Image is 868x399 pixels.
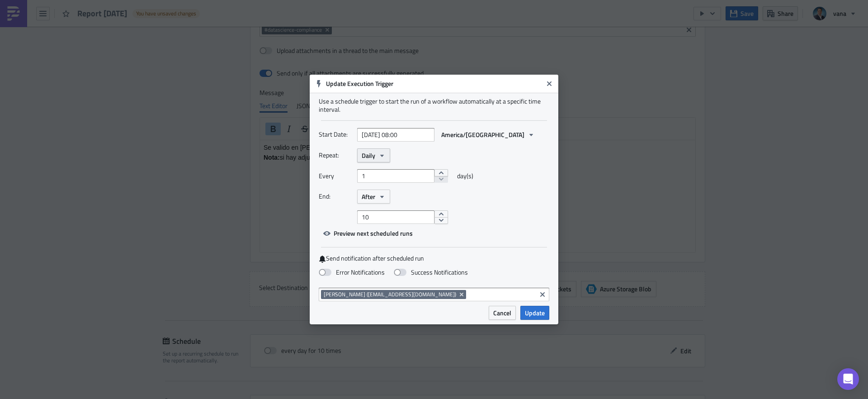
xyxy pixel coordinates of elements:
button: Remove Tag [458,290,466,299]
span: Preview next scheduled runs [334,228,413,238]
label: Every [319,169,353,183]
body: Rich Text Area. Press ALT-0 for help. [4,4,432,31]
span: Daily [362,151,375,160]
span: [PERSON_NAME] ([EMAIL_ADDRESS][DOMAIN_NAME]) [324,291,456,298]
button: increment [434,210,448,218]
label: Error Notifications [319,268,385,276]
p: si hay adjunto hubo coincidencias sino, no hubo. [4,14,432,21]
button: Daily [357,148,390,162]
button: After [357,190,390,204]
button: Close [542,77,556,90]
label: Repeat: [319,148,353,162]
button: decrement [434,176,448,183]
button: America/[GEOGRAPHIC_DATA] [437,128,539,142]
button: Cancel [489,306,516,320]
h6: Update Execution Trigger [326,80,543,88]
span: Update [525,308,545,318]
label: Start Date: [319,128,353,141]
span: day(s) [457,169,473,183]
button: Preview next scheduled runs [319,226,417,240]
label: End: [319,190,353,203]
span: After [362,192,375,201]
span: America/[GEOGRAPHIC_DATA] [441,130,524,139]
span: Cancel [493,308,511,318]
button: increment [434,169,448,176]
div: Use a schedule trigger to start the run of a workflow automatically at a specific time interval. [319,97,549,114]
p: Se valido en [PERSON_NAME] restrictivas. [4,4,432,11]
strong: Nota: [4,14,20,21]
label: Send notification after scheduled run [319,254,549,263]
button: Clear selected items [537,289,548,300]
label: Success Notifications [394,268,468,276]
div: Open Intercom Messenger [837,368,859,390]
input: YYYY-MM-DD HH:mm [357,128,434,142]
button: decrement [434,217,448,224]
button: Update [520,306,549,320]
